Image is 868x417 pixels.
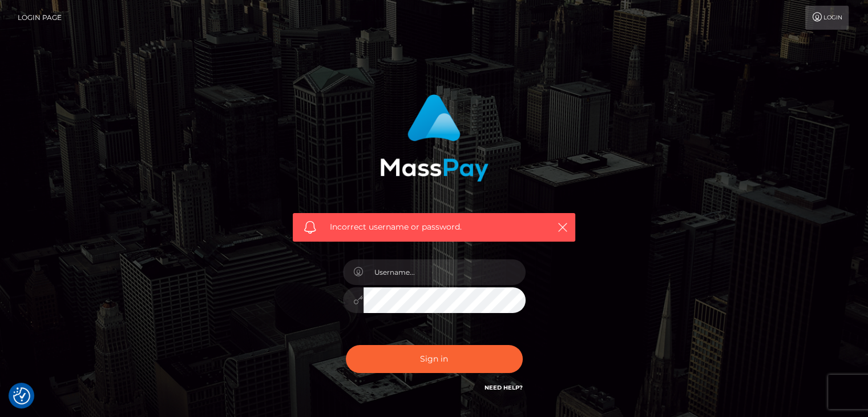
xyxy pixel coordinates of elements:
[13,387,30,404] img: Revisit consent button
[364,259,526,285] input: Username...
[18,6,62,30] a: Login Page
[485,384,523,391] a: Need Help?
[805,6,849,30] a: Login
[13,387,30,404] button: Consent Preferences
[380,94,488,182] img: MassPay Login
[330,221,538,233] span: Incorrect username or password.
[346,345,523,373] button: Sign in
